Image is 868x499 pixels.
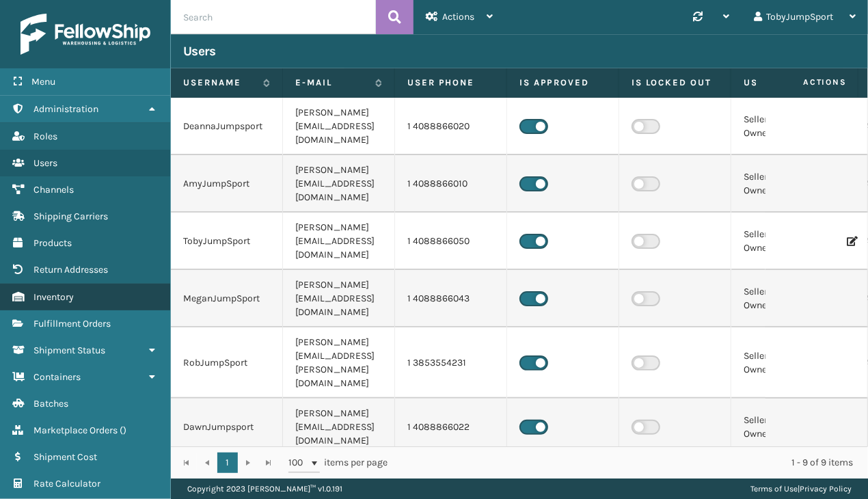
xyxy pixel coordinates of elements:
[407,77,494,89] label: User phone
[33,291,74,303] span: Inventory
[744,77,830,89] label: User Roles
[288,453,388,473] span: items per page
[847,237,855,246] i: Edit
[731,327,843,399] td: Seller Account Owner,Administrators
[33,211,108,222] span: Shipping Carriers
[395,98,507,155] td: 1 4088866020
[33,131,57,142] span: Roles
[283,327,395,399] td: [PERSON_NAME][EMAIL_ADDRESS][PERSON_NAME][DOMAIN_NAME]
[750,484,798,494] a: Terms of Use
[283,270,395,327] td: [PERSON_NAME][EMAIL_ADDRESS][DOMAIN_NAME]
[395,213,507,270] td: 1 4088866050
[283,98,395,155] td: [PERSON_NAME][EMAIL_ADDRESS][DOMAIN_NAME]
[750,478,852,499] div: |
[442,11,474,23] span: Actions
[120,424,126,436] span: ( )
[33,264,108,275] span: Return Addresses
[800,484,852,494] a: Privacy Policy
[395,270,507,327] td: 1 4088866043
[183,77,256,89] label: Username
[33,184,74,195] span: Channels
[760,71,855,94] span: Actions
[171,399,283,456] td: DawnJumpsport
[217,453,238,473] a: 1
[519,77,606,89] label: Is Approved
[33,345,105,356] span: Shipment Status
[31,76,55,87] span: Menu
[171,98,283,155] td: DeannaJumpsport
[283,213,395,270] td: [PERSON_NAME][EMAIL_ADDRESS][DOMAIN_NAME]
[187,478,342,499] p: Copyright 2023 [PERSON_NAME]™ v 1.0.191
[171,327,283,399] td: RobJumpSport
[407,456,853,470] div: 1 - 9 of 9 items
[33,478,100,489] span: Rate Calculator
[632,77,718,89] label: Is Locked Out
[171,213,283,270] td: TobyJumpSport
[171,270,283,327] td: MeganJumpSport
[283,399,395,456] td: [PERSON_NAME][EMAIL_ADDRESS][DOMAIN_NAME]
[33,318,111,329] span: Fulfillment Orders
[33,424,118,436] span: Marketplace Orders
[395,327,507,399] td: 1 3853554231
[33,103,98,115] span: Administration
[295,77,368,89] label: E-mail
[395,399,507,456] td: 1 4088866022
[33,398,68,409] span: Batches
[731,155,843,213] td: Seller Account Owner,Administrators
[183,43,216,59] h3: Users
[731,399,843,456] td: Seller Account Owner,Administrators
[395,155,507,213] td: 1 4088866010
[731,213,843,270] td: Seller Account Owner,Administrators
[33,157,57,169] span: Users
[33,237,72,249] span: Products
[21,14,150,55] img: logo
[731,98,843,155] td: Seller Account Owner,Administrators
[33,451,97,463] span: Shipment Cost
[288,456,309,470] span: 100
[731,270,843,327] td: Seller Account Owner,Administrators
[171,155,283,213] td: AmyJumpSport
[283,155,395,213] td: [PERSON_NAME][EMAIL_ADDRESS][DOMAIN_NAME]
[33,371,81,383] span: Containers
